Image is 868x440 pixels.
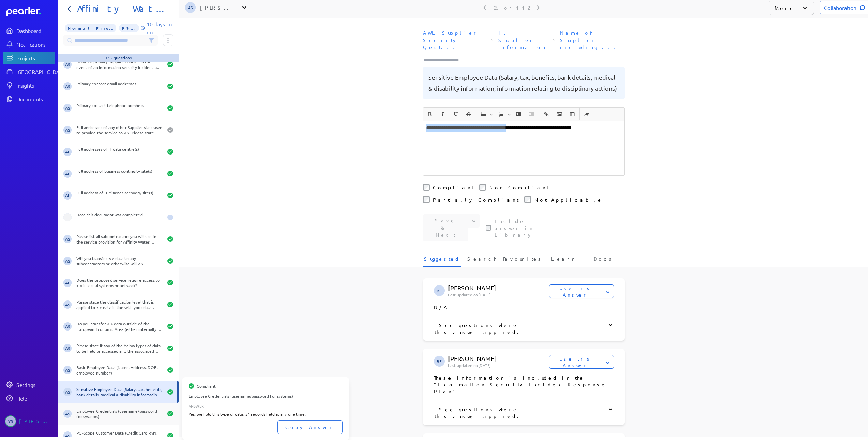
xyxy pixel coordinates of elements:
[462,108,475,120] span: Strike through
[63,344,72,352] span: Alison Swart
[437,108,448,120] button: Italic
[76,255,163,266] div: Will you transfer < > data to any subcontractors or otherwise will < > subcontractors be able to ...
[16,41,55,48] div: Notifications
[434,406,614,420] div: See questions where this answer applied.
[434,374,614,395] p: These information is included in the "Information Security Incident Response Plan".
[495,218,553,238] label: This checkbox controls whether your answer will be included in the Answer Library for future use
[602,284,614,298] button: Expand
[6,7,55,16] a: Dashboard
[63,257,72,265] span: Alison Swart
[3,79,55,91] a: Insights
[448,354,549,363] p: [PERSON_NAME]
[105,55,132,60] div: 112 questions
[197,383,216,389] span: Compliant
[534,196,603,203] label: Not Applicable
[513,108,525,120] button: Increase Indent
[76,386,163,397] div: Sensitive Employee Data (Salary, tax, benefits, bank details, medical & disability information, i...
[76,146,163,157] div: Full addresses of IT data centre(s)
[63,366,72,374] span: Alison Swart
[3,65,55,78] a: [GEOGRAPHIC_DATA]
[76,59,163,70] div: Name of primary Supplier contact in the event of an information security incident and their role ...
[526,108,538,120] span: Decrease Indent
[76,212,163,223] div: Date this document was completed
[602,355,614,369] button: Expand
[423,57,465,64] input: Type here to add tags
[63,322,72,331] span: Alison Swart
[5,415,16,427] span: Ysrael Rovelo
[63,279,72,287] span: Ashley Lock
[434,285,445,296] span: Ben Ernst
[16,27,55,34] div: Dashboard
[76,168,163,179] div: Full address of business continuity site(s)
[63,300,72,309] span: Alison Swart
[477,108,494,120] span: Insert Unordered List
[433,196,519,203] label: Partially Compliant
[16,82,55,89] div: Insights
[16,381,55,388] div: Settings
[76,190,163,201] div: Full address of IT disaster recovery site(s)
[63,410,72,418] span: Alison Swart
[424,255,460,266] span: Suggested
[63,191,72,200] span: Ashley Lock
[76,277,163,288] div: Does the proposed service require access to < > internal systems or network?
[448,292,549,297] p: Last updated on [DATE]
[424,108,436,120] button: Bold
[189,411,343,417] div: Yes, we hold this type of data. 51 records held at any one time.
[74,3,168,14] h1: Affinity Water - 3rd Party Supplier IS Questionnaire
[63,60,72,69] span: Alison Swart
[63,235,72,243] span: Alison Swart
[76,321,163,332] div: Do you transfer < > data outside of the European Economic Area (either internally or to subcontra...
[428,72,619,94] pre: Sensitive Employee Data (Salary, tax, benefits, bank details, medical & disability information, i...
[434,356,445,367] span: Ben Ernst
[503,255,543,266] span: Favourites
[496,27,550,54] span: Sheet: 1. Supplier Information
[76,103,163,114] div: Primary contact telephone numbers
[486,225,491,231] input: This checkbox controls whether your answer will be included in the Answer Library for future use
[76,124,163,135] div: Full addresses of any other Supplier sites used to provide the service to < >. Please state which...
[76,365,163,376] div: Basic Employee Data (Name, Address, DOB, employee number)
[489,184,549,191] label: Non Compliant
[76,343,163,354] div: Please state if any of the below types of data to be held or accessed and the associated volumes ...
[16,96,55,102] div: Documents
[3,392,55,405] a: Help
[3,25,55,37] a: Dashboard
[567,108,578,120] button: Insert table
[119,24,139,32] span: 99% of Questions Completed
[3,93,55,105] a: Documents
[63,104,72,112] span: Alison Swart
[581,108,593,120] span: Clear Formatting
[549,355,602,369] button: Use this Answer
[450,108,462,120] span: Underline
[63,431,72,440] span: Alison Swart
[549,284,602,298] button: Use this Answer
[494,4,530,11] div: 25 of 112
[775,4,795,11] p: More
[424,108,436,120] span: Bold
[277,420,343,434] button: Copy Answer
[420,27,489,54] span: Document: AWL Supplier Security Questionaire.xlsx
[551,255,576,266] span: Learn
[285,424,335,430] span: Copy Answer
[63,388,72,396] span: Alison Swart
[185,2,196,13] span: Alison Swart
[76,234,163,245] div: Please list all subcontractors you will use in the service provision for Affinity Water, includin...
[3,52,55,64] a: Projects
[448,363,549,368] p: Last updated on [DATE]
[63,82,72,90] span: Alison Swart
[594,255,614,266] span: Docs
[147,20,173,36] p: 10 days to go
[557,27,628,54] span: Section: Name of Supplier including legal entity name
[63,148,72,156] span: Ashley Lock
[434,322,614,335] div: See questions where this answer applied.
[189,404,204,408] span: ANSWER
[513,108,525,120] span: Increase Indent
[554,108,565,120] button: Insert Image
[541,108,552,120] button: Insert link
[433,184,474,191] label: Compliant
[200,4,234,11] div: [PERSON_NAME]
[16,55,55,61] div: Projects
[16,395,55,402] div: Help
[437,108,449,120] span: Italic
[450,108,461,120] button: Underline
